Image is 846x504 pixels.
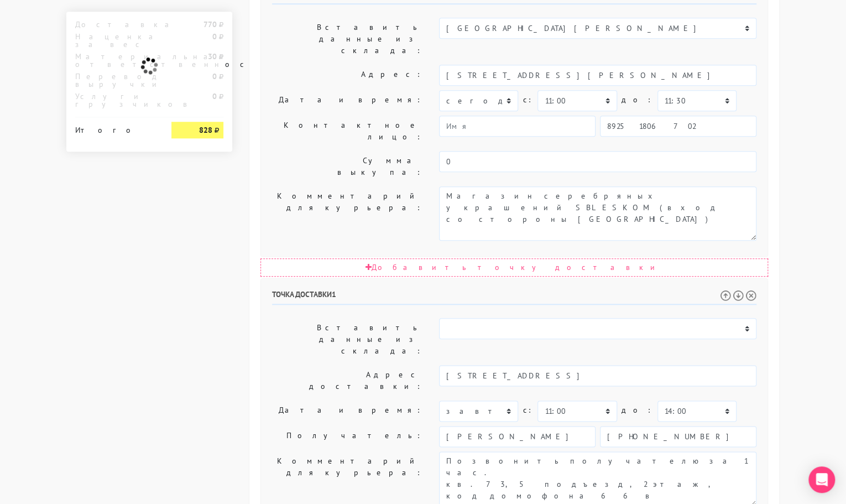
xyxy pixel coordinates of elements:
[622,401,653,420] label: до:
[203,19,217,29] strong: 770
[264,426,431,447] label: Получатель:
[264,18,431,60] label: Вставить данные из склада:
[272,290,756,305] h6: Точка доставки
[264,90,431,111] label: Дата и время:
[622,90,653,110] label: до:
[67,20,163,28] div: Доставка
[600,116,756,137] input: Телефон
[808,466,835,493] div: Open Intercom Messenger
[264,65,431,86] label: Адрес:
[439,426,596,447] input: Имя
[600,426,756,447] input: Телефон
[75,122,155,134] div: Итого
[264,151,431,182] label: Сумма выкупа:
[264,116,431,147] label: Контактное лицо:
[523,90,533,110] label: c:
[67,33,163,48] div: Наценка за вес
[264,186,431,241] label: Комментарий для курьера:
[199,125,212,135] strong: 828
[523,401,533,420] label: c:
[264,401,431,422] label: Дата и время:
[264,365,431,396] label: Адрес доставки:
[264,318,431,361] label: Вставить данные из склада:
[67,72,163,88] div: Перевод выручки
[439,116,596,137] input: Имя
[67,92,163,108] div: Услуги грузчиков
[332,289,336,299] span: 1
[139,56,159,76] img: ajax-loader.gif
[67,53,163,68] div: Материальная ответственность
[260,258,768,277] div: Добавить точку доставки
